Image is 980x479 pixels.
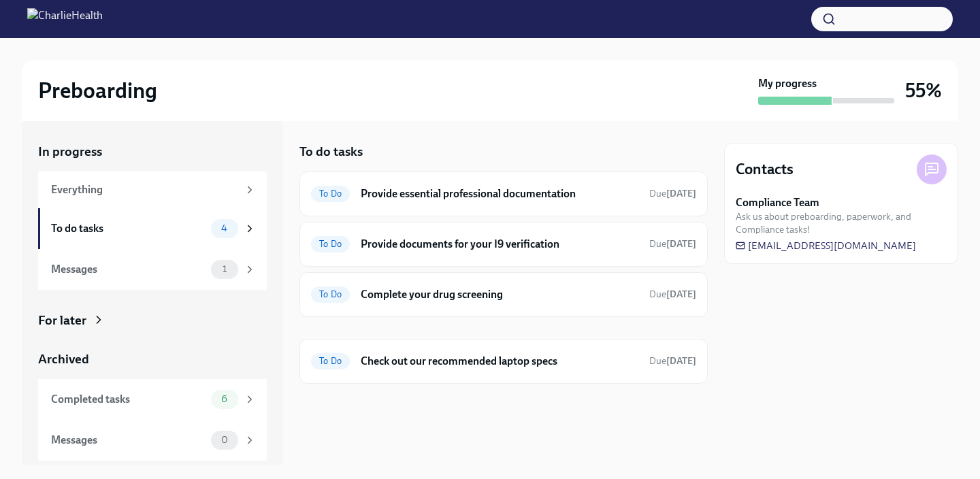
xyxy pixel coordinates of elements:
[311,350,696,372] a: To DoCheck out our recommended laptop specsDue[DATE]
[27,8,103,30] img: CharlieHealth
[736,239,916,252] a: [EMAIL_ADDRESS][DOMAIN_NAME]
[649,288,696,300] span: Due
[38,208,267,249] a: To do tasks4
[649,238,696,250] span: Due
[51,182,238,197] div: Everything
[666,288,696,300] strong: [DATE]
[311,233,696,255] a: To DoProvide documents for your I9 verificationDue[DATE]
[38,77,157,104] h2: Preboarding
[38,171,267,208] a: Everything
[649,354,696,367] span: September 26th, 2025 09:00
[311,284,696,305] a: To DoComplete your drug screeningDue[DATE]
[758,76,817,91] strong: My progress
[736,210,947,236] span: Ask us about preboarding, paperwork, and Compliance tasks!
[361,237,638,252] h6: Provide documents for your I9 verification
[649,187,696,200] span: September 25th, 2025 09:00
[38,420,267,461] a: Messages0
[361,287,638,302] h6: Complete your drug screening
[214,264,235,274] span: 1
[299,143,363,161] h5: To do tasks
[38,379,267,420] a: Completed tasks6
[213,223,235,233] span: 4
[666,238,696,250] strong: [DATE]
[311,239,350,249] span: To Do
[38,143,267,161] a: In progress
[666,355,696,367] strong: [DATE]
[736,159,794,180] h4: Contacts
[38,312,86,329] div: For later
[361,354,638,369] h6: Check out our recommended laptop specs
[649,355,696,367] span: Due
[666,188,696,199] strong: [DATE]
[213,435,236,445] span: 0
[311,188,350,199] span: To Do
[51,433,206,448] div: Messages
[51,392,206,407] div: Completed tasks
[311,183,696,205] a: To DoProvide essential professional documentationDue[DATE]
[311,356,350,366] span: To Do
[38,312,267,329] a: For later
[649,188,696,199] span: Due
[311,289,350,299] span: To Do
[905,78,942,103] h3: 55%
[649,288,696,301] span: September 26th, 2025 09:00
[38,350,267,368] a: Archived
[51,221,206,236] div: To do tasks
[51,262,206,277] div: Messages
[736,195,819,210] strong: Compliance Team
[361,186,638,201] h6: Provide essential professional documentation
[38,249,267,290] a: Messages1
[649,237,696,250] span: September 26th, 2025 09:00
[213,394,235,404] span: 6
